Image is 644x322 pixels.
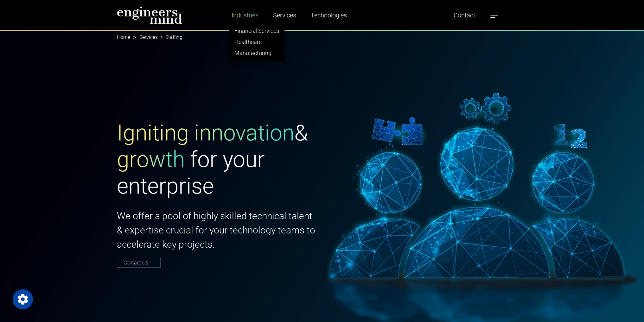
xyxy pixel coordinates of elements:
[117,34,130,40] a: Home
[229,36,284,47] a: Healthcare
[308,8,349,22] a: Technologies
[451,8,478,22] a: Contact
[139,34,158,40] a: Services
[117,209,318,251] p: We offer a pool of highly skilled technical talent & expertise crucial for your technology teams ...
[117,120,318,199] h1: & for your enterprise
[117,6,182,24] img: logo
[117,258,161,268] a: Contact Us
[229,25,284,36] a: Financial Services
[117,120,294,146] span: Igniting innovation
[229,47,284,59] a: Manufacturing
[271,8,299,22] a: Services
[229,22,284,61] ul: Industries
[117,30,527,44] nav: breadcrumb
[158,34,182,41] li: Staffing
[117,146,185,172] span: growth
[229,8,261,22] a: Industries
